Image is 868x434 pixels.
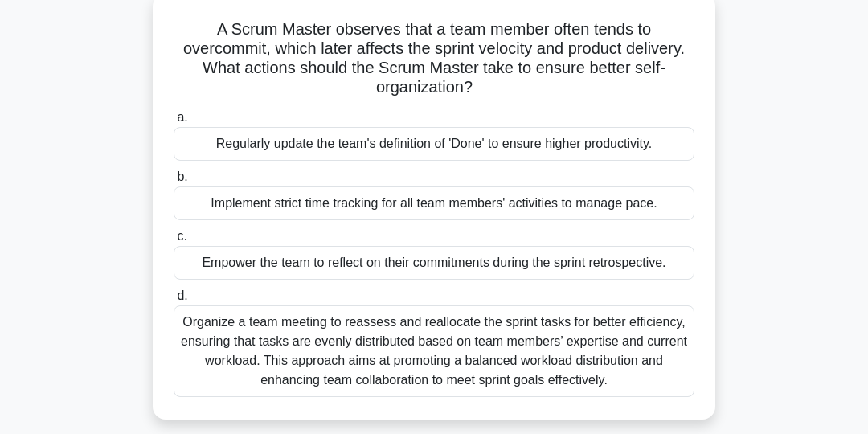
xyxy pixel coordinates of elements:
[174,246,694,280] div: Empower the team to reflect on their commitments during the sprint retrospective.
[177,289,187,302] span: d.
[177,110,187,124] span: a.
[174,186,694,220] div: Implement strict time tracking for all team members' activities to manage pace.
[172,19,696,98] h5: A Scrum Master observes that a team member often tends to overcommit, which later affects the spr...
[177,170,187,183] span: b.
[177,229,186,243] span: c.
[174,305,694,397] div: Organize a team meeting to reassess and reallocate the sprint tasks for better efficiency, ensuri...
[174,127,694,161] div: Regularly update the team's definition of 'Done' to ensure higher productivity.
